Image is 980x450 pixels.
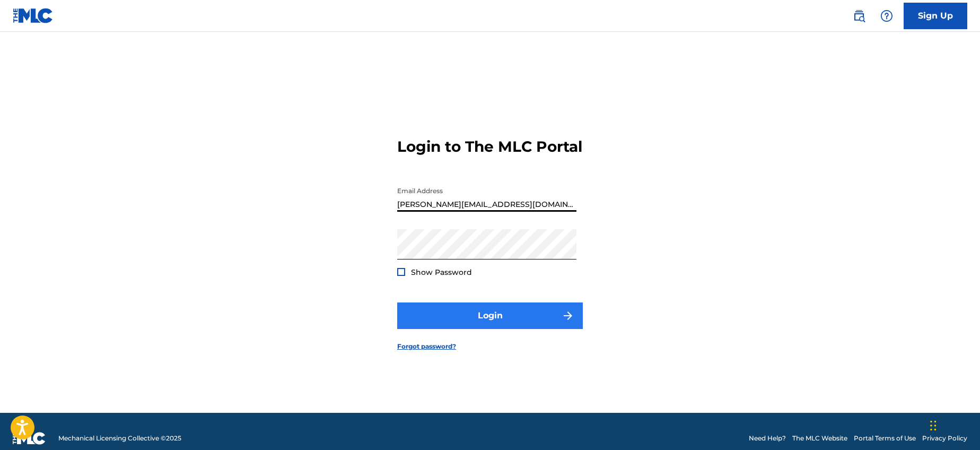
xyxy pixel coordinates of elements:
[904,3,967,29] a: Sign Up
[876,5,897,27] div: Help
[922,434,967,443] a: Privacy Policy
[397,342,456,351] a: Forgot password?
[749,434,786,443] a: Need Help?
[930,410,937,442] div: Drag
[848,5,870,27] a: Public Search
[411,267,472,277] span: Show Password
[397,302,583,329] button: Login
[13,8,54,23] img: MLC Logo
[58,434,181,443] span: Mechanical Licensing Collective © 2025
[853,10,865,22] img: search
[397,137,582,156] h3: Login to The MLC Portal
[880,10,893,22] img: help
[927,399,980,450] iframe: Chat Widget
[854,434,916,443] a: Portal Terms of Use
[13,432,46,445] img: logo
[562,309,574,322] img: f7272a7cc735f4ea7f67.svg
[792,434,847,443] a: The MLC Website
